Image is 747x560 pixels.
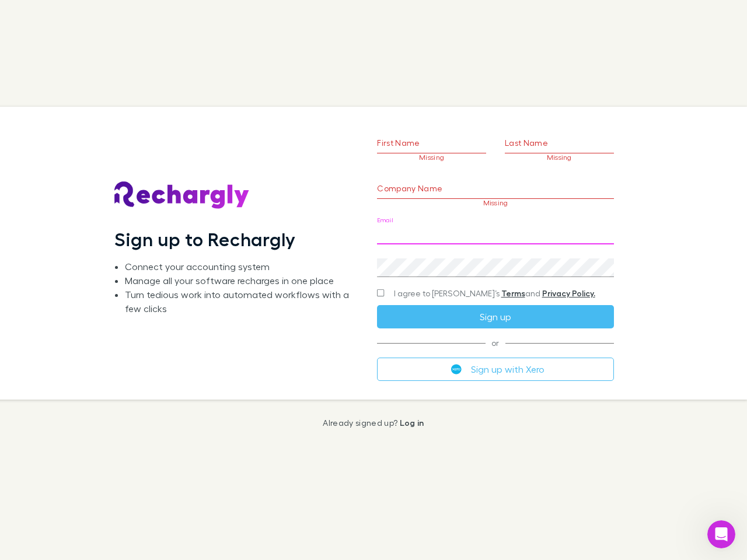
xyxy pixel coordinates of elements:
a: Log in [400,418,424,428]
a: Privacy Policy. [542,288,595,298]
button: Sign up with Xero [377,358,613,381]
label: Email [377,216,393,225]
li: Turn tedious work into automated workflows with a few clicks [125,288,358,316]
a: Terms [501,288,525,298]
button: Sign up [377,305,613,328]
p: Missing [505,153,614,162]
img: Rechargly's Logo [114,181,250,209]
p: Missing [377,199,613,207]
span: I agree to [PERSON_NAME]’s and [394,288,595,299]
p: Missing [377,153,486,162]
img: Xero's logo [451,364,462,374]
h1: Sign up to Rechargly [114,228,296,250]
li: Manage all your software recharges in one place [125,274,358,288]
iframe: Intercom live chat [707,520,735,548]
span: or [377,342,613,343]
p: Already signed up? [323,418,424,428]
li: Connect your accounting system [125,260,358,274]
